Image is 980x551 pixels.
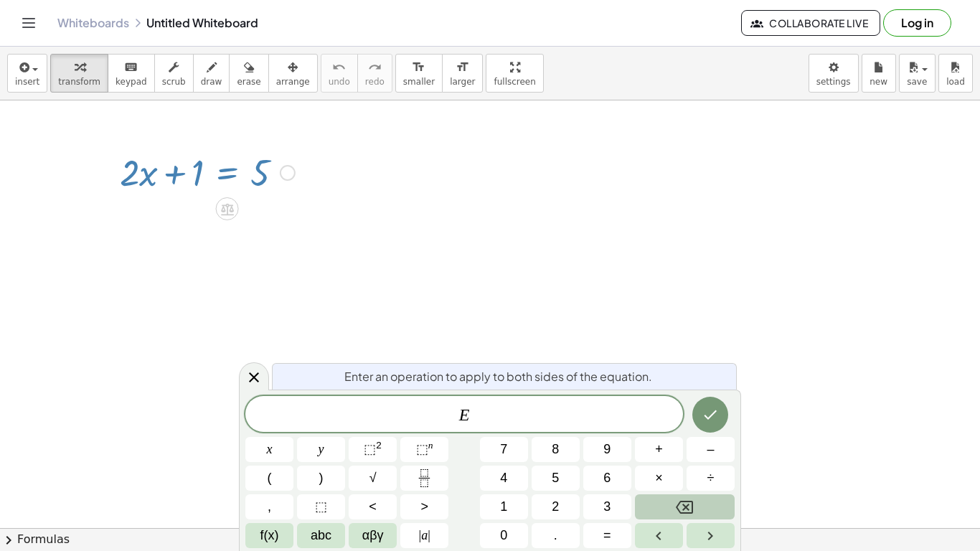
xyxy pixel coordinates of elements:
[116,77,147,87] span: keypad
[428,528,430,542] span: |
[297,494,345,519] button: Placeholder
[938,54,973,93] button: load
[583,466,631,491] button: 6
[480,523,528,548] button: 0
[635,494,735,519] button: Backspace
[162,77,186,87] span: scrub
[297,437,345,462] button: y
[419,526,430,545] span: a
[687,466,735,491] button: Divide
[357,54,392,93] button: redoredo
[899,54,936,93] button: save
[108,54,155,93] button: keyboardkeypad
[395,54,443,93] button: format_sizesmaller
[583,494,631,519] button: 3
[237,77,260,87] span: erase
[319,440,324,459] span: y
[267,440,273,459] span: x
[500,526,507,545] span: 0
[416,442,428,456] span: ⬚
[420,497,428,517] span: >
[319,468,324,488] span: )
[229,54,268,93] button: erase
[332,59,346,76] i: undo
[400,523,448,548] button: Absolute value
[946,77,965,87] span: load
[315,497,327,517] span: ⬚
[276,77,310,87] span: arrange
[552,468,559,488] span: 5
[349,494,397,519] button: Less than
[297,466,345,491] button: )
[321,54,358,93] button: undoundo
[687,437,735,462] button: Minus
[268,54,318,93] button: arrange
[707,440,714,459] span: –
[364,442,376,456] span: ⬚
[124,59,138,76] i: keyboard
[216,197,239,220] div: Apply the same math to both sides of the equation
[349,523,397,548] button: Greek alphabet
[635,466,683,491] button: Times
[635,523,683,548] button: Left arrow
[583,523,631,548] button: Equals
[15,77,39,87] span: insert
[552,497,559,517] span: 2
[245,466,293,491] button: (
[655,468,663,488] span: ×
[260,526,279,545] span: f(x)
[369,468,377,488] span: √
[692,397,728,433] button: Done
[268,468,272,488] span: (
[500,468,507,488] span: 4
[268,497,271,517] span: ,
[400,466,448,491] button: Fraction
[368,59,382,76] i: redo
[494,77,535,87] span: fullscreen
[532,466,580,491] button: 5
[365,77,385,87] span: redo
[419,528,422,542] span: |
[862,54,896,93] button: new
[741,10,880,36] button: Collaborate Live
[603,497,611,517] span: 3
[809,54,859,93] button: settings
[58,77,100,87] span: transform
[500,440,507,459] span: 7
[193,54,230,93] button: draw
[532,437,580,462] button: 8
[201,77,222,87] span: draw
[486,54,543,93] button: fullscreen
[50,54,108,93] button: transform
[480,437,528,462] button: 7
[552,440,559,459] span: 8
[245,437,293,462] button: x
[753,17,868,29] span: Collaborate Live
[870,77,887,87] span: new
[57,16,129,30] a: Whiteboards
[816,77,851,87] span: settings
[500,497,507,517] span: 1
[403,77,435,87] span: smaller
[883,9,951,37] button: Log in
[369,497,377,517] span: <
[311,526,331,545] span: abc
[329,77,350,87] span: undo
[442,54,483,93] button: format_sizelarger
[412,59,425,76] i: format_size
[655,440,663,459] span: +
[532,523,580,548] button: .
[7,54,47,93] button: insert
[349,466,397,491] button: Square root
[603,468,611,488] span: 6
[707,468,715,488] span: ÷
[635,437,683,462] button: Plus
[687,523,735,548] button: Right arrow
[428,440,433,451] sup: n
[480,466,528,491] button: 4
[344,368,652,385] span: Enter an operation to apply to both sides of the equation.
[245,523,293,548] button: Functions
[362,526,384,545] span: αβγ
[603,526,611,545] span: =
[154,54,194,93] button: scrub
